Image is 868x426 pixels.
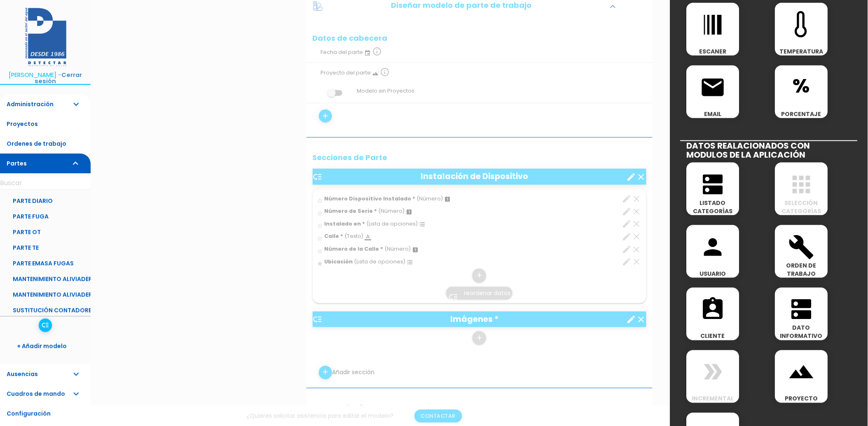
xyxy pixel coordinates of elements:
span: LISTADO CATEGORÍAS [687,199,739,215]
i: line_weight [700,12,726,38]
i: dns [788,296,815,323]
i: apps [788,171,815,198]
span: DATO INFORMATIVO [775,324,828,340]
span: INCREMENTAL [687,395,739,403]
span: TEMPERATURA [775,47,828,56]
span: USUARIO [687,270,739,278]
i: email [700,74,726,100]
i: double_arrow [700,359,726,385]
i: person [700,234,726,260]
span: EMAIL [687,110,739,118]
span: ORDEN DE TRABAJO [775,261,828,278]
span: SELECCIÓN CATEGORÍAS [775,199,828,215]
span: PORCENTAJE [775,110,828,118]
i: dns [700,171,726,198]
span: PROYECTO [775,395,828,403]
span: CLIENTE [687,332,739,340]
span: ESCANER [687,47,739,56]
i: assignment_ind [700,296,726,323]
h2: DATOS REALACIONADOS CON MODULOS DE LA APLICACIÓN [681,140,858,159]
span: % [775,65,828,100]
i: build [788,234,815,260]
i: landscape [788,359,815,385]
